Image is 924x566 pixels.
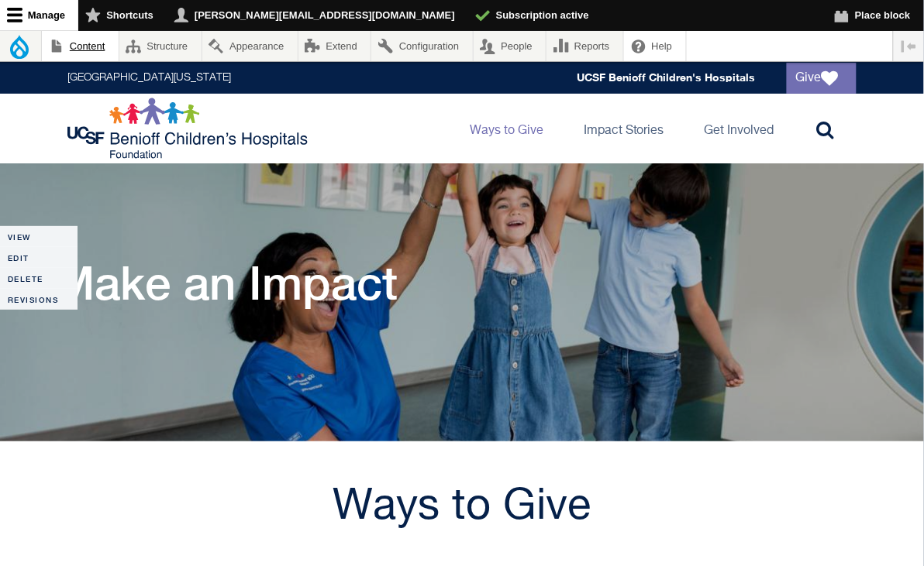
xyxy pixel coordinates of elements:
[202,31,298,61] a: Appearance
[571,94,677,163] a: Impact Stories
[787,63,857,94] a: Give
[624,31,686,61] a: Help
[371,31,472,61] a: Configuration
[67,480,857,534] h1: Ways to Give
[119,31,202,61] a: Structure
[298,31,371,61] a: Extend
[53,256,398,310] h1: Make an Impact
[474,31,546,61] a: People
[457,94,556,163] a: Ways to Give
[692,94,787,163] a: Get Involved
[577,71,756,84] a: UCSF Benioff Children's Hospitals
[546,31,623,61] a: Reports
[894,31,924,61] button: Vertical orientation
[67,73,231,84] a: [GEOGRAPHIC_DATA][US_STATE]
[67,98,312,160] img: Logo for UCSF Benioff Children's Hospitals Foundation
[42,31,119,61] a: Content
